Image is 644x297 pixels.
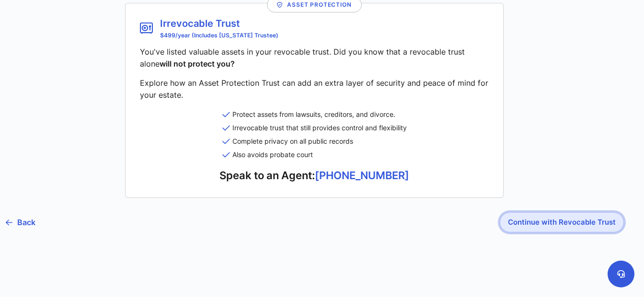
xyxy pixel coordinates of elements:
p: Explore how an Asset Protection Trust can add an extra layer of security and peace of mind for yo... [140,77,489,101]
button: Continue with Revocable Trust [500,212,624,232]
p: You've listed valuable assets in your revocable trust. Did you know that a revocable trust alone [140,46,489,70]
img: go back icon [6,219,12,226]
li: Also avoids probate court [222,148,407,161]
li: Irrevocable trust that still provides control and flexibility [222,121,407,135]
span: Irrevocable Trust [160,18,278,29]
span: will not protect you? [160,59,235,69]
a: [PHONE_NUMBER] [315,169,409,182]
a: Back [6,210,35,234]
li: Protect assets from lawsuits, creditors, and divorce. [222,108,407,121]
span: Speak to an Agent: [219,169,315,182]
li: Complete privacy on all public records [222,135,407,148]
span: $499/year (Includes [US_STATE] Trustee) [160,32,278,39]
